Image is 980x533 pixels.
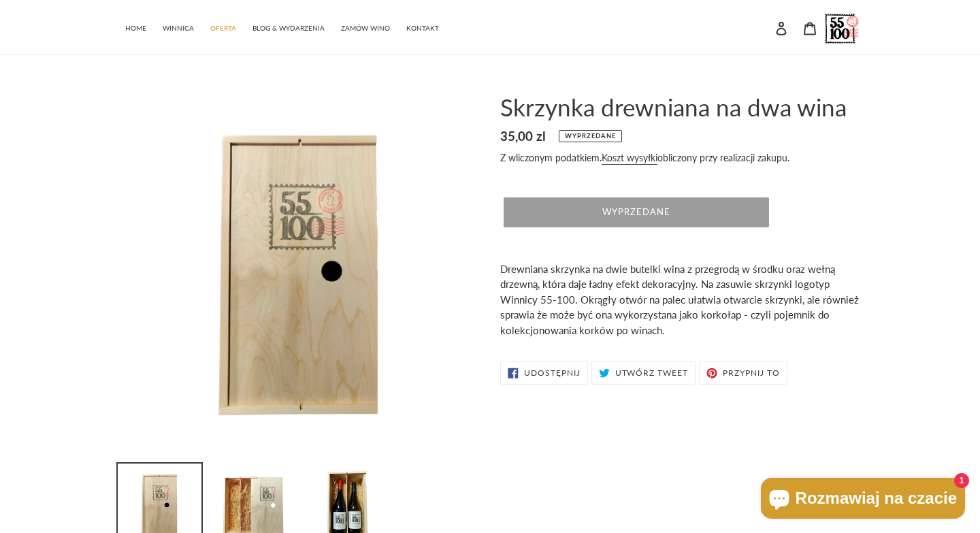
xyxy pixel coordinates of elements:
[246,17,331,37] a: BLOG & WYDARZENIA
[156,17,201,37] a: WINNICA
[504,197,769,227] button: Wyprzedane
[252,24,325,33] span: BLOG & WYDARZENIA
[118,17,153,37] a: HOME
[341,24,390,33] span: ZAMÓW WINO
[399,17,446,37] a: KONTAKT
[602,206,670,217] span: Wyprzedane
[500,261,861,338] div: Drewniana skrzynka na dwie butelki wina z przegrodą w środku oraz wełną drzewną, która daje ładny...
[119,93,480,453] img: Skrzynka drewniana na dwa wina
[210,24,236,33] span: OFERTA
[203,17,243,37] a: OFERTA
[757,478,969,522] inbox-online-store-chat: Czat w sklepie online Shopify
[723,369,780,377] span: Przypnij to
[406,24,439,33] span: KONTAKT
[334,17,397,37] a: ZAMÓW WINO
[524,369,581,377] span: Udostępnij
[500,93,861,121] h1: Skrzynka drewniana na dwa wina
[602,152,657,165] a: Koszt wysyłki
[565,133,616,139] span: Wyprzedane
[500,128,546,144] span: 35,00 zl
[163,24,194,33] span: WINNICA
[125,24,146,33] span: HOME
[615,369,689,377] span: Utwórz tweet
[500,150,861,165] div: Z wliczonym podatkiem. obliczony przy realizacji zakupu.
